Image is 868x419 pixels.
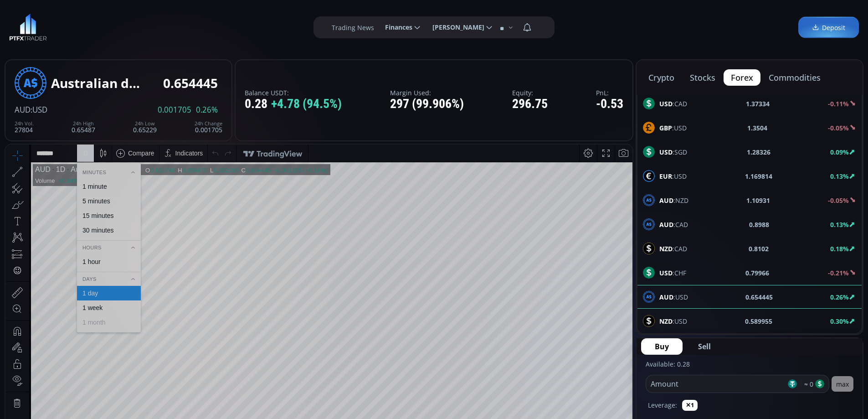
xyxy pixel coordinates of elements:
b: 1.169814 [745,171,772,181]
div: -0.53 [596,97,623,111]
div: Hours [72,98,135,108]
div: 1 hour [77,114,95,121]
b: 0.79966 [745,268,769,278]
b: 1.37334 [746,99,770,109]
b: 1.28326 [747,147,770,157]
div: Minutes [72,23,135,33]
div: 3m [59,367,68,374]
div: 0.001705 [195,121,222,133]
div: 30 minutes [77,82,108,89]
div: Toggle Percentage [579,362,591,379]
div: 1d [103,367,110,374]
div: 15 minutes [77,67,108,75]
div: 297 (99.906%) [390,97,464,111]
div: 0.65229 [133,121,157,133]
div: Indicators [170,5,198,12]
div: Volume [30,33,49,40]
div: Australian dollar [60,21,118,29]
b: -0.05% [828,124,849,132]
div: auto [610,367,622,374]
div: L [205,22,208,29]
div: 24h Low [133,121,157,126]
b: USD [659,99,673,108]
div: 0.652740 [145,22,169,29]
label: Margin Used: [390,89,464,96]
div: 5 minutes [77,53,105,60]
button: crypto [641,69,682,86]
b: NZD [659,317,673,326]
button: forex [724,69,760,86]
label: Equity: [512,89,548,96]
b: 0.09% [830,148,849,156]
label: Trading News [332,23,374,32]
div: 0.654445 [241,22,265,29]
div: 1D [45,21,60,29]
div: Toggle Auto Scale [606,362,625,379]
span: Deposit [812,23,845,32]
span: :USD [659,316,687,326]
b: 0.18% [830,244,849,253]
b: NZD [659,244,673,253]
span: :NZD [659,196,688,205]
div: Go to [122,362,137,379]
a: Deposit [798,17,859,38]
span: :CAD [659,99,687,109]
div: AUD [30,21,45,29]
div: +0.001195 (+0.18%) [268,22,322,29]
div: 5d [90,367,97,374]
div: 40.945K [53,33,75,40]
div: C [236,22,240,29]
div: 1m [74,367,83,374]
div: 0.652290 [208,22,233,29]
b: 0.8988 [749,220,769,229]
b: 0.8102 [749,244,769,253]
button: 17:09:11 (UTC) [520,362,570,379]
b: 0.589955 [745,316,772,326]
span: 0.001705 [158,106,191,114]
div: 27804 [15,121,34,133]
div:  [8,122,15,130]
div: 1 day [77,145,92,152]
div: 1 minute [77,38,102,46]
span: :CAD [659,220,688,229]
button: Buy [641,338,683,355]
span: :USD [659,171,687,181]
span: :USD [31,104,47,115]
div: 1 month [77,174,100,181]
div: 1y [46,367,53,374]
label: PnL: [596,89,623,96]
b: -0.11% [828,99,849,108]
span: [PERSON_NAME] [426,18,484,36]
span: AUD [15,104,31,115]
span: :USD [659,123,687,133]
button: Sell [684,338,724,355]
span: :CHF [659,268,686,278]
button: ✕1 [682,400,698,411]
b: 0.13% [830,172,849,181]
b: GBP [659,124,672,132]
span: :CAD [659,244,687,253]
div: O [140,22,145,29]
div: 296.75 [512,97,548,111]
span: +4.78 (94.5%) [271,97,342,111]
div: Days [72,129,135,140]
a: LOGO [9,14,47,41]
span: Sell [698,341,711,352]
div: H [172,22,177,29]
div: 0.65487 [72,121,95,133]
b: -0.05% [828,196,849,205]
span: 17:09:11 (UTC) [523,367,567,374]
div: 0.654445 [163,76,218,90]
div: 24h Vol. [15,121,34,126]
div: D [77,5,82,12]
label: Leverage: [648,400,677,410]
b: EUR [659,172,672,181]
b: AUD [659,196,673,205]
b: 1.3504 [747,123,767,133]
b: 0.13% [830,220,849,229]
div: Australian dollar [51,76,142,90]
div: log [595,367,603,374]
div: 5y [33,367,40,374]
span: 0.26% [196,106,218,114]
div: 0.654870 [177,22,202,29]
